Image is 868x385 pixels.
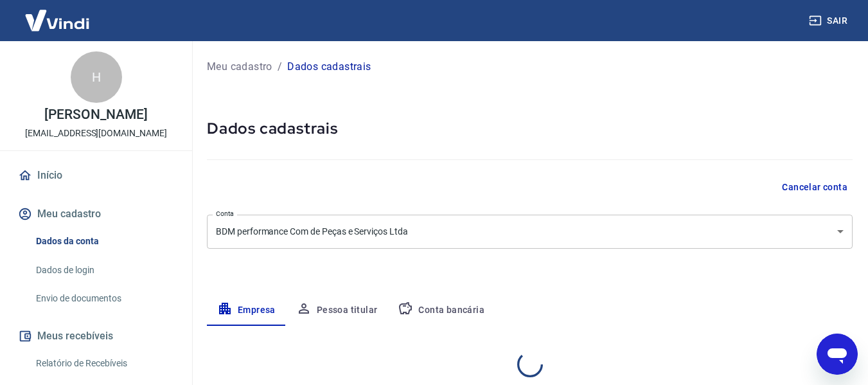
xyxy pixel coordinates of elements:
[15,322,177,350] button: Meus recebíveis
[278,59,282,75] p: /
[207,215,853,249] div: BDM performance Com de Peças e Serviços Ltda
[287,59,371,75] p: Dados cadastrais
[15,200,177,228] button: Meu cadastro
[15,161,177,190] a: Início
[777,175,853,199] button: Cancelar conta
[207,118,853,139] h5: Dados cadastrais
[286,295,388,326] button: Pessoa titular
[806,9,853,33] button: Sair
[207,59,272,75] a: Meu cadastro
[31,350,177,377] a: Relatório de Recebíveis
[71,51,122,103] div: H
[25,127,167,140] p: [EMAIL_ADDRESS][DOMAIN_NAME]
[31,285,177,312] a: Envio de documentos
[31,228,177,255] a: Dados da conta
[387,295,495,326] button: Conta bancária
[817,334,858,375] iframe: Botão para abrir a janela de mensagens
[207,295,286,326] button: Empresa
[31,257,177,283] a: Dados de login
[44,108,147,121] p: [PERSON_NAME]
[15,1,99,40] img: Vindi
[216,209,234,219] label: Conta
